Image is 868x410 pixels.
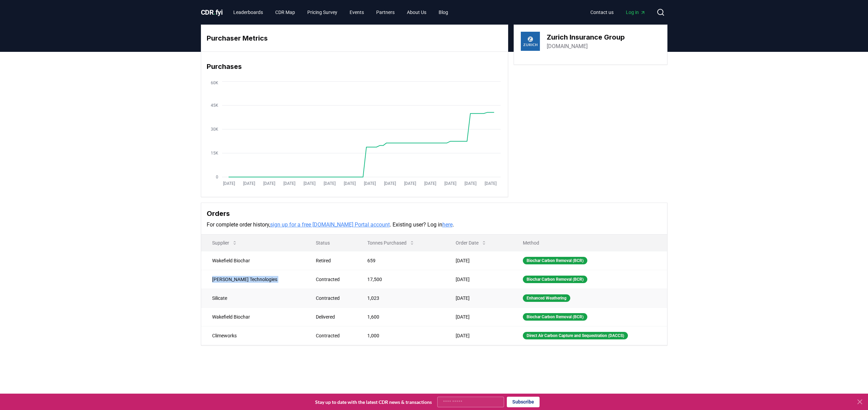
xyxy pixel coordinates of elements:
div: Direct Air Carbon Capture and Sequestration (DACCS) [523,332,628,339]
td: 659 [356,251,445,270]
a: Blog [433,6,454,18]
button: Supplier [207,236,243,250]
a: Events [344,6,369,18]
img: Zurich Insurance Group-logo [521,32,540,51]
nav: Main [585,6,651,18]
tspan: [DATE] [484,181,496,186]
td: 1,023 [356,289,445,307]
td: [DATE] [445,289,512,307]
td: Wakefield Biochar [201,251,305,270]
p: Status [310,239,351,246]
div: Contracted [316,332,351,339]
tspan: [DATE] [243,181,255,186]
h3: Purchases [207,61,502,72]
a: Pricing Survey [302,6,343,18]
div: Biochar Carbon Removal (BCR) [523,313,587,321]
a: Log in [620,6,651,18]
tspan: [DATE] [424,181,436,186]
tspan: [DATE] [223,181,235,186]
p: For complete order history, . Existing user? Log in . [207,221,662,229]
td: [DATE] [445,326,512,345]
td: [DATE] [445,251,512,270]
tspan: [DATE] [464,181,476,186]
td: [DATE] [445,270,512,289]
td: 17,500 [356,270,445,289]
tspan: [DATE] [343,181,355,186]
tspan: 0 [216,175,218,179]
div: Contracted [316,276,351,283]
div: Biochar Carbon Removal (BCR) [523,276,587,283]
a: Partners [371,6,400,18]
p: Method [517,239,661,246]
nav: Main [228,6,454,18]
div: Biochar Carbon Removal (BCR) [523,257,587,264]
tspan: [DATE] [364,181,376,186]
span: Log in [626,9,646,16]
div: Enhanced Weathering [523,294,570,302]
div: Delivered [316,313,351,320]
td: 1,000 [356,326,445,345]
tspan: 60K [211,80,218,85]
a: Leaderboards [228,6,268,18]
td: [DATE] [445,307,512,326]
td: 1,600 [356,307,445,326]
td: Wakefield Biochar [201,307,305,326]
a: CDR Map [270,6,300,18]
a: Contact us [585,6,619,18]
span: . [214,8,216,16]
td: Climeworks [201,326,305,345]
tspan: 15K [211,151,218,156]
tspan: [DATE] [384,181,396,186]
tspan: [DATE] [303,181,315,186]
button: Order Date [450,236,492,250]
tspan: 45K [211,103,218,108]
a: CDR.fyi [201,8,223,17]
div: Retired [316,257,351,264]
tspan: 30K [211,127,218,132]
tspan: [DATE] [263,181,275,186]
td: Silicate [201,289,305,307]
a: sign up for a free [DOMAIN_NAME] Portal account [270,221,390,228]
button: Tonnes Purchased [362,236,420,250]
a: here [442,221,453,228]
h3: Orders [207,208,662,219]
a: About Us [401,6,432,18]
tspan: [DATE] [323,181,335,186]
tspan: [DATE] [404,181,416,186]
td: [PERSON_NAME] Technologies [201,270,305,289]
span: CDR fyi [201,8,223,16]
div: Contracted [316,295,351,302]
tspan: [DATE] [444,181,456,186]
a: [DOMAIN_NAME] [547,42,588,50]
h3: Purchaser Metrics [207,33,502,43]
tspan: [DATE] [283,181,295,186]
h3: Zurich Insurance Group [547,32,625,42]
